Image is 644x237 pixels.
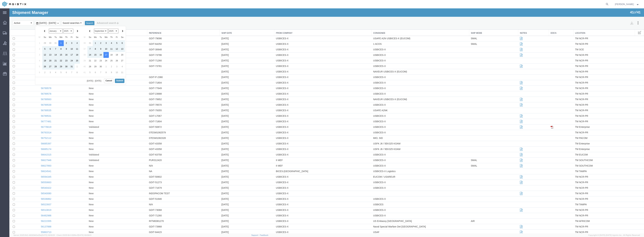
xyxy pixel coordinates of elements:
[138,144,210,149] td: GDIT-63758
[210,94,265,99] td: [DATE]
[49,61,54,67] td: 5
[32,206,42,208] a: 56482986
[28,26,33,32] th: W
[138,99,210,105] td: GDIT-79355
[564,116,626,122] td: TM Enterprise
[44,38,49,44] td: 7
[54,55,60,61] td: 30
[362,122,460,127] td: USBICES-X
[33,55,38,61] td: 26
[32,167,42,170] a: 56594345
[99,44,105,49] td: 18
[210,21,265,28] th: Ship Date
[94,38,99,44] td: 10
[32,117,42,120] a: 56776619
[79,101,84,103] span: New
[362,21,460,28] th: Consignee
[3,2,39,6] h1: Shipment Manager
[33,26,38,32] th: Su
[32,123,42,125] a: 56763314
[265,133,362,138] td: USBICES-X
[564,88,626,94] td: TM NCR-PR
[89,55,94,61] td: 30
[210,138,265,144] td: [DATE]
[60,26,65,32] th: Fr
[38,26,44,32] th: Mo
[65,32,70,38] td: 4
[210,111,265,116] td: [DATE]
[138,72,210,77] td: GDIT-71804
[79,95,84,98] span: New
[54,38,60,44] td: 9
[29,13,48,16] span: Aug 17th 2025 - Sep 17th 2025
[79,128,84,131] span: New
[509,21,540,28] th: Notes
[362,88,460,94] td: NAVEUR USBICES-X (EUCOM)
[83,44,89,49] td: 15
[362,116,460,122] td: USBICES-X
[78,44,83,49] td: 14
[362,99,460,105] td: USAFE A2NK
[79,78,84,81] span: New
[362,138,460,144] td: USFK J6 / 5EK325 KOAM
[49,55,54,61] td: 29
[615,2,634,6] span: Kevin Clark
[83,38,89,44] td: 8
[138,21,210,28] th: Reference
[32,217,42,220] a: 56137888
[564,99,626,105] td: TM NCR-PR
[210,88,265,94] td: [DATE]
[138,28,210,33] td: GDIT-79096
[110,38,116,44] td: 13
[564,138,626,144] td: TM Enterprise
[33,49,38,55] td: 19
[564,61,626,66] td: TM NCR-PR
[628,2,631,6] span: 41
[32,128,42,131] a: 56752112
[89,61,94,67] td: 7
[362,66,460,72] td: USBICES-X
[265,88,362,94] td: USBICES-X
[32,211,42,214] a: 56221555
[362,94,460,99] td: USBICES-X
[49,49,54,55] td: 22
[65,61,70,67] td: 8
[566,23,624,26] a: Location
[362,83,460,88] td: USBICES-X
[32,178,42,181] a: 56540422
[564,21,626,28] th: Location
[362,133,460,138] td: USFK J6 / 5EK325 KOAM
[44,55,49,61] td: 28
[105,32,110,38] td: 5
[49,38,54,44] td: 8
[44,44,49,49] td: 14
[49,44,54,49] td: 15
[210,33,265,39] td: [DATE]
[460,21,509,28] th: Ship Mode
[105,61,110,67] td: 10
[210,44,265,50] td: [DATE]
[9,8,644,233] iframe: FS Legacy Container
[32,112,42,114] a: 56777481
[265,144,362,149] td: USBICES-X
[60,38,65,44] td: 10
[32,145,42,148] a: 56641515
[32,139,42,142] a: 56685174
[54,49,60,55] td: 23
[78,49,83,55] td: 21
[33,44,38,49] td: 12
[32,134,42,137] a: 56685397
[362,77,460,83] td: USBICES-X
[110,32,116,38] td: 6
[28,32,33,38] td: 1
[99,38,105,44] td: 11
[105,38,110,44] td: 12
[138,66,210,72] td: GDIT-P-2380
[89,32,94,38] td: 2
[79,134,84,137] span: New
[49,32,54,38] td: 1
[138,83,210,88] td: GDIT-23688
[138,50,210,55] td: GDIT-71260
[362,33,460,39] td: 1 ACOS
[620,2,631,6] div: of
